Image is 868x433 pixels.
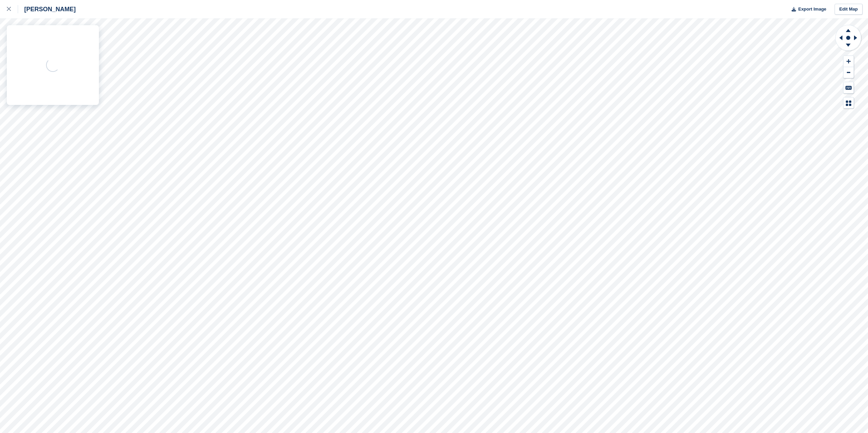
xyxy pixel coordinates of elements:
[843,67,854,78] button: Zoom Out
[843,56,854,67] button: Zoom In
[798,6,826,13] span: Export Image
[835,4,863,15] a: Edit Map
[843,82,854,93] button: Keyboard Shortcuts
[843,97,854,109] button: Map Legend
[788,4,826,15] button: Export Image
[18,5,76,13] div: [PERSON_NAME]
